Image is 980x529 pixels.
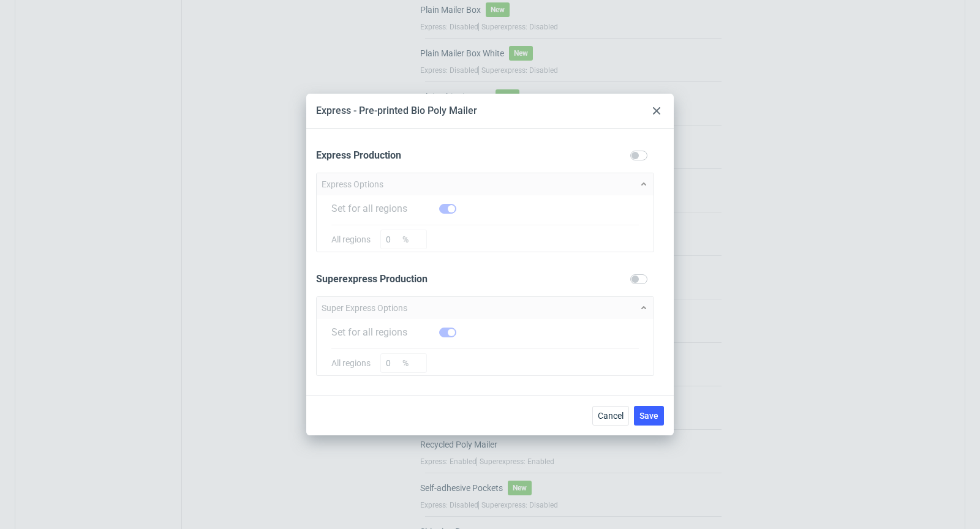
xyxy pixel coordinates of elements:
div: Express Production [316,148,630,163]
div: Superexpress Production [316,272,630,287]
span: Save [639,411,658,420]
button: Save [634,406,664,426]
div: Express - Pre-printed Bio Poly Mailer [316,104,477,118]
button: Cancel [592,406,629,426]
span: Cancel [598,411,624,420]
